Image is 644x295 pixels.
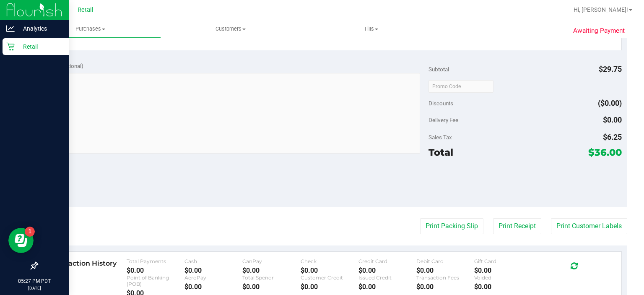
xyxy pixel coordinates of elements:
div: Voided [474,274,532,281]
p: [DATE] [4,285,65,291]
span: ($0.00) [598,99,622,107]
p: Retail [15,42,65,52]
span: Purchases [20,25,161,33]
div: Total Payments [127,258,184,264]
div: Total Spendr [242,274,300,281]
div: $0.00 [242,266,300,274]
span: $36.00 [588,146,622,158]
a: Purchases [20,20,161,38]
button: Print Receipt [493,218,541,234]
p: Analytics [15,23,65,34]
span: Sales Tax [428,134,452,141]
div: Customer Credit [301,274,358,281]
span: Total [428,146,453,158]
span: $0.00 [603,115,622,124]
span: Retail [78,6,93,13]
p: 05:27 PM PDT [4,277,65,285]
span: Hi, [PERSON_NAME]! [574,6,628,13]
a: Customers [161,20,301,38]
div: Debit Card [416,258,474,264]
iframe: Resource center [8,228,34,253]
div: $0.00 [184,283,242,291]
div: $0.00 [301,283,358,291]
div: Credit Card [358,258,416,264]
div: $0.00 [184,266,242,274]
span: $6.25 [603,133,622,141]
div: $0.00 [474,266,532,274]
div: $0.00 [358,283,416,291]
input: Promo Code [428,80,493,93]
button: Print Packing Slip [420,218,483,234]
div: $0.00 [474,283,532,291]
div: Issued Credit [358,274,416,281]
div: CanPay [242,258,300,264]
span: Delivery Fee [428,117,458,123]
inline-svg: Retail [6,42,15,51]
span: Discounts [428,96,453,111]
iframe: Resource center unread badge [25,227,35,237]
span: Awaiting Payment [573,26,625,36]
span: $29.75 [599,65,622,73]
span: Customers [161,25,301,33]
div: $0.00 [358,266,416,274]
div: Point of Banking (POB) [127,274,184,287]
inline-svg: Analytics [6,24,15,33]
div: $0.00 [127,266,184,274]
div: Transaction Fees [416,274,474,281]
div: Gift Card [474,258,532,264]
div: AeroPay [184,274,242,281]
span: Subtotal [428,66,449,73]
div: Cash [184,258,242,264]
div: $0.00 [301,266,358,274]
div: $0.00 [242,283,300,291]
button: Print Customer Labels [551,218,627,234]
div: Check [301,258,358,264]
div: $0.00 [416,283,474,291]
div: $0.00 [416,266,474,274]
